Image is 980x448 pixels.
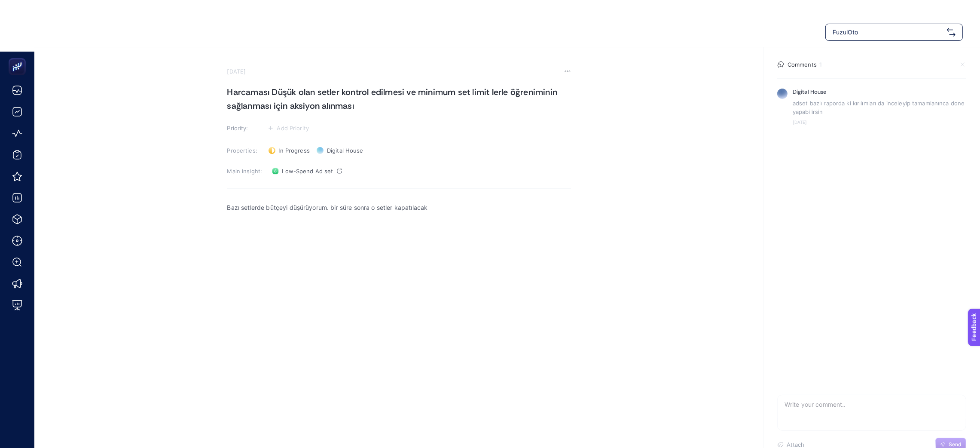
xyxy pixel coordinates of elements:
h3: Priority: [227,125,263,132]
p: Bazı setlerde bütçeyi düşürüyorum. bir süre sonra o setler kapatılacak [227,203,571,213]
span: Send [949,441,962,448]
span: Feedback [5,3,33,9]
h4: Comments [788,61,817,68]
span: FuzulOto [833,28,943,37]
h1: Harcaması Düşük olan setler kontrol edilmesi ve minimum set limit lerle öğreniminin sağlanması iç... [227,85,571,113]
span: Low-Spend Ad set [282,168,333,175]
time: [DATE] [227,68,246,75]
h3: Main insight: [227,168,263,175]
h3: Properties: [227,147,263,154]
a: Low-Spend Ad set [269,164,345,178]
span: Add Priority [277,125,309,132]
span: Attach [787,441,805,448]
h5: Digital House [793,89,827,95]
div: Rich Text Editor. Editing area: main [227,197,571,369]
span: Digital House [327,147,363,154]
time: [DATE] [793,120,966,125]
p: adset bazlı raporda ki kırılımları da inceleyip tamamlanınca done yapabilirsin [793,99,966,116]
span: In Progress [279,147,310,154]
data: 1 [819,61,822,68]
img: svg%3e [947,28,956,37]
button: Add Priority [265,123,312,133]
